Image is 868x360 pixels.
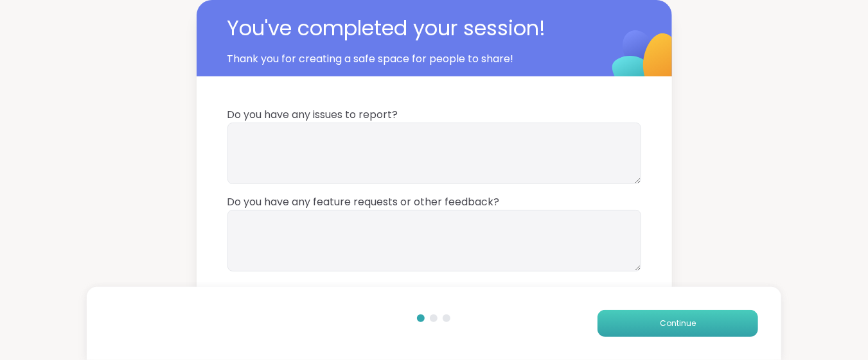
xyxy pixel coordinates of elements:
span: Do you have any issues to report? [227,107,641,123]
button: Continue [598,310,758,337]
span: Do you have any feature requests or other feedback? [227,194,641,210]
span: Continue [660,318,696,329]
span: Thank you for creating a safe space for people to share! [227,51,581,67]
span: You've completed your session! [227,13,600,44]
